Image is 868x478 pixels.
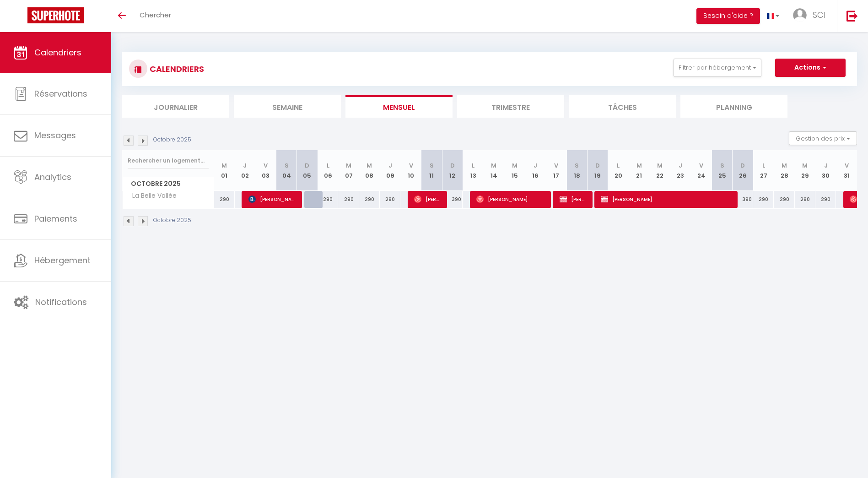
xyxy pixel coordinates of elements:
div: 290 [214,191,235,208]
th: 23 [670,150,691,191]
abbr: J [534,161,537,170]
abbr: V [409,161,413,170]
th: 07 [338,150,359,191]
abbr: M [221,161,227,170]
abbr: M [367,161,372,170]
th: 11 [421,150,442,191]
abbr: S [575,161,579,170]
th: 15 [504,150,525,191]
th: 25 [712,150,732,191]
abbr: M [657,161,663,170]
abbr: L [617,161,620,170]
abbr: J [679,161,682,170]
th: 16 [525,150,545,191]
th: 10 [400,150,421,191]
span: La Belle Vallée [124,191,179,201]
abbr: L [327,161,329,170]
abbr: D [305,161,309,170]
img: ... [793,8,807,22]
div: 290 [795,191,815,208]
span: SCI [813,9,825,21]
th: 20 [608,150,629,191]
span: [PERSON_NAME] [601,190,731,208]
th: 27 [753,150,774,191]
li: Planning [680,95,787,118]
abbr: L [762,161,765,170]
span: Calendriers [34,47,81,58]
th: 21 [629,150,649,191]
th: 18 [566,150,587,191]
th: 26 [733,150,753,191]
th: 06 [318,150,338,191]
th: 13 [463,150,483,191]
abbr: M [636,161,642,170]
th: 08 [359,150,380,191]
abbr: S [285,161,289,170]
div: 290 [338,191,359,208]
th: 05 [297,150,318,191]
abbr: J [243,161,247,170]
li: Tâches [569,95,676,118]
div: 390 [733,191,753,208]
li: Journalier [122,95,229,118]
abbr: L [472,161,474,170]
abbr: M [782,161,787,170]
abbr: J [388,161,392,170]
abbr: J [824,161,828,170]
span: [PERSON_NAME] [414,190,442,208]
th: 14 [484,150,504,191]
th: 28 [774,150,794,191]
abbr: S [720,161,724,170]
span: Octobre 2025 [123,177,214,190]
h3: CALENDRIERS [147,59,204,79]
li: Trimestre [457,95,564,118]
span: [PERSON_NAME] [560,190,587,208]
th: 02 [235,150,255,191]
div: 290 [774,191,794,208]
button: Filtrer par hébergement [674,59,761,77]
img: Super Booking [27,7,84,23]
span: Analytics [34,171,71,183]
abbr: M [512,161,518,170]
th: 29 [795,150,815,191]
th: 19 [587,150,608,191]
li: Semaine [234,95,341,118]
span: [PERSON_NAME] [476,190,545,208]
iframe: Chat [829,437,861,471]
th: 01 [214,150,235,191]
button: Gestion des prix [789,131,857,145]
div: 290 [318,191,338,208]
span: Hébergement [34,255,91,266]
span: [PERSON_NAME] [248,190,297,208]
th: 03 [255,150,276,191]
th: 30 [815,150,836,191]
abbr: D [450,161,455,170]
button: Actions [775,59,846,77]
p: Octobre 2025 [153,136,191,144]
li: Mensuel [345,95,453,118]
button: Besoin d'aide ? [696,8,760,24]
div: 290 [815,191,836,208]
th: 22 [649,150,670,191]
span: Messages [34,130,76,141]
span: Chercher [140,10,171,20]
span: Notifications [35,296,87,308]
input: Rechercher un logement... [128,152,209,169]
span: Réservations [34,88,87,99]
abbr: D [595,161,600,170]
abbr: V [699,161,703,170]
div: 390 [442,191,463,208]
abbr: M [491,161,496,170]
abbr: V [554,161,558,170]
abbr: S [430,161,434,170]
th: 24 [691,150,712,191]
th: 04 [276,150,297,191]
th: 12 [442,150,463,191]
th: 31 [836,150,857,191]
th: 17 [546,150,566,191]
abbr: V [845,161,849,170]
p: Octobre 2025 [153,216,191,225]
span: Paiements [34,213,77,224]
abbr: M [346,161,351,170]
div: 290 [359,191,380,208]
